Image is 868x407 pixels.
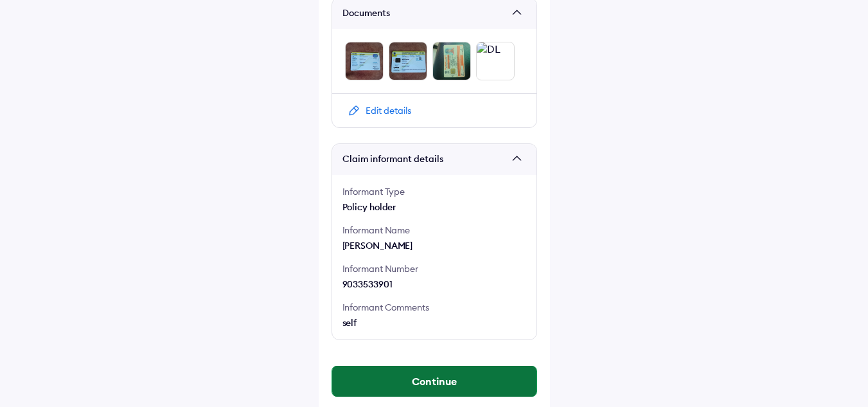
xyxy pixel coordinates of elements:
[342,301,526,314] div: Informant Comments
[476,42,515,80] img: DL
[332,366,536,397] button: Continue
[342,262,526,275] div: Informant Number
[342,201,526,213] div: Policy holder
[342,185,526,198] div: Informant Type
[342,153,507,166] span: Claim informant details
[342,278,526,291] div: 9033533901
[366,104,411,117] div: Edit details
[342,316,526,329] div: self
[345,42,384,80] img: RC
[432,42,471,80] img: DL
[389,42,427,80] img: RC
[342,239,526,252] div: [PERSON_NAME]
[342,224,526,237] div: Informant Name
[342,7,507,20] span: Documents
